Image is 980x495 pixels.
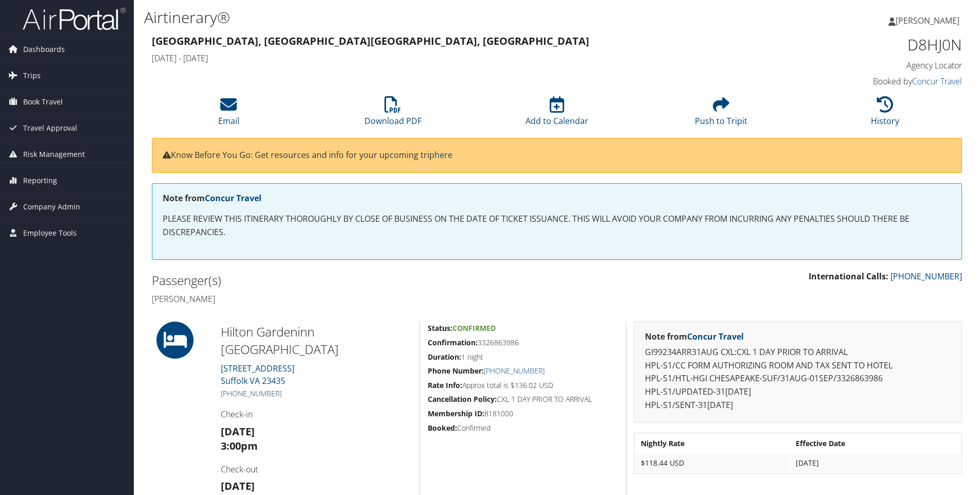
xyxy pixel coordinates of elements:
h1: D8HJ0N [771,34,962,56]
p: Know Before You Go: Get resources and info for your upcoming trip [163,149,951,162]
h5: 8181000 [428,409,618,419]
strong: Phone Number: [428,366,484,376]
h4: [DATE] - [DATE] [152,52,756,64]
strong: 3:00pm [221,439,258,453]
a: [PHONE_NUMBER] [221,388,282,398]
th: Nightly Rate [636,434,790,453]
strong: Note from [163,192,261,204]
td: $118.44 USD [636,454,790,472]
a: Email [218,102,239,127]
a: [PHONE_NUMBER] [890,271,962,282]
h5: 1 night [428,352,618,362]
span: Travel Approval [23,115,77,141]
h4: Check-out [221,464,412,475]
a: Push to Tripit [695,102,747,127]
h5: Approx total is $136.02 USD [428,380,618,391]
p: GI99234ARR31AUG CXL:CXL 1 DAY PRIOR TO ARRIVAL HPL-S1/CC FORM AUTHORIZING ROOM AND TAX SENT TO HO... [645,346,951,412]
a: [PHONE_NUMBER] [484,366,545,376]
span: [PERSON_NAME] [896,15,959,26]
strong: [DATE] [221,425,255,438]
h2: Passenger(s) [152,272,549,289]
a: [PERSON_NAME] [888,5,970,36]
h5: CXL 1 DAY PRIOR TO ARRIVAL [428,394,618,404]
strong: Rate Info: [428,380,462,390]
a: Download PDF [364,102,422,127]
strong: Status: [428,323,452,333]
h1: Airtinerary® [144,7,694,28]
h4: Check-in [221,409,412,420]
strong: Booked: [428,423,457,433]
a: here [434,149,452,161]
strong: Membership ID: [428,409,484,418]
a: Add to Calendar [526,102,588,127]
strong: International Calls: [809,271,888,282]
h5: 3326863986 [428,338,618,348]
a: Concur Travel [912,76,962,87]
span: Risk Management [23,142,85,167]
span: Employee Tools [23,220,77,246]
img: airportal-logo.png [23,7,126,31]
strong: Note from [645,331,744,342]
a: [STREET_ADDRESS]Suffolk VA 23435 [221,363,294,386]
span: Trips [23,63,41,89]
h4: [PERSON_NAME] [152,293,549,305]
strong: Cancellation Policy: [428,394,497,404]
h2: Hilton Gardeninn [GEOGRAPHIC_DATA] [221,323,412,358]
span: Reporting [23,168,57,193]
a: Concur Travel [687,331,744,342]
h5: Confirmed [428,423,618,433]
strong: [DATE] [221,479,255,493]
td: [DATE] [791,454,960,472]
span: Book Travel [23,89,63,115]
span: Dashboards [23,37,65,62]
th: Effective Date [791,434,960,453]
strong: Confirmation: [428,338,478,347]
a: History [871,102,899,127]
span: Company Admin [23,194,80,220]
strong: [GEOGRAPHIC_DATA], [GEOGRAPHIC_DATA] [GEOGRAPHIC_DATA], [GEOGRAPHIC_DATA] [152,34,589,48]
p: PLEASE REVIEW THIS ITINERARY THOROUGHLY BY CLOSE OF BUSINESS ON THE DATE OF TICKET ISSUANCE. THIS... [163,213,951,239]
span: Confirmed [452,323,496,333]
h4: Agency Locator [771,60,962,71]
a: Concur Travel [205,192,261,204]
strong: Duration: [428,352,461,362]
h4: Booked by [771,76,962,87]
